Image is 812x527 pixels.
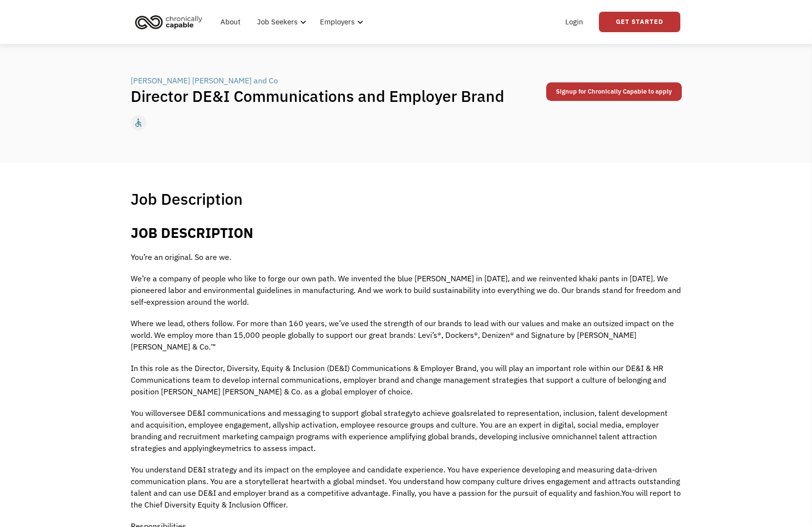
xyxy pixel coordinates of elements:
a: Login [559,6,589,38]
p: We’re a company of people who like to forge our own path. We invented the blue [PERSON_NAME] in [... [131,273,682,308]
span: metrics to assess impact. [225,443,316,453]
div: Job Seekers [257,16,297,28]
div: Employers [320,16,355,28]
div: Employers [314,6,366,38]
a: Get Started [599,12,680,32]
span: to achieve goals [413,408,470,418]
span: with a global mindset. You understand how company culture drives engagement and attracts outstand... [131,476,680,498]
span: at heart [281,476,310,486]
div: [PERSON_NAME] [PERSON_NAME] and Co [131,75,278,86]
p: You’re an original. So are we. [131,251,682,263]
span: You will [131,408,157,418]
img: Chronically Capable logo [132,11,205,33]
div: Job Seekers [251,6,309,38]
a: About [215,6,246,38]
a: [PERSON_NAME] [PERSON_NAME] and Co [131,75,280,86]
a: Signup for Chronically Capable to apply [546,82,682,101]
span: oversee DE&I communications and messaging to support global strategy [157,408,413,418]
span: key [213,443,225,453]
h1: Job Description [131,189,243,209]
div: accessible [133,116,143,130]
p: Where we lead, others follow. For more than 160 years, we’ve used the strength of our brands to l... [131,317,682,352]
b: JOB DESCRIPTION [131,224,253,242]
h1: Director DE&I Communications and Employer Brand [131,86,544,106]
span: In this role as the Director, Diversity, Equity & Inclusion (DE&I) Communications & Employer Bran... [131,363,666,396]
a: home [132,11,210,33]
span: You understand DE&I strategy and its impact on the employee and candidate experience. You have ex... [131,465,657,486]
